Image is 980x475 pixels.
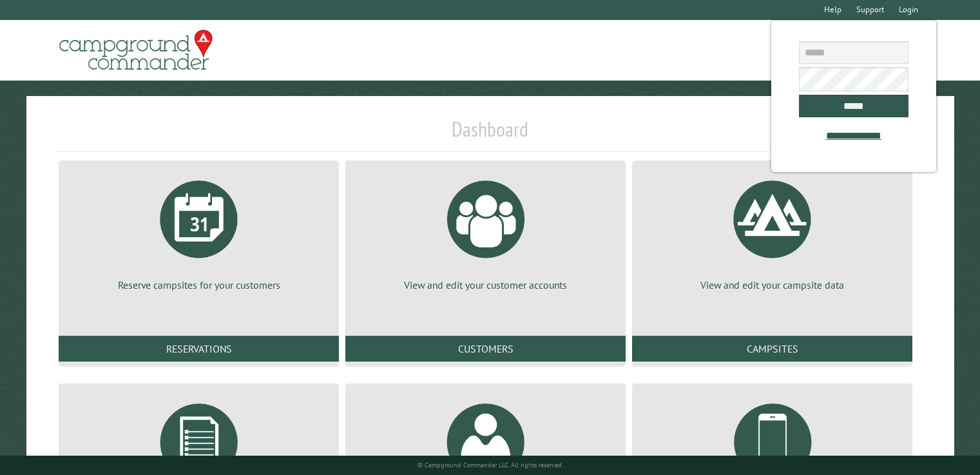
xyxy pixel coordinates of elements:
[418,461,563,469] small: © Campground Commander LLC. All rights reserved.
[59,336,339,362] a: Reservations
[55,117,925,152] h1: Dashboard
[648,278,897,292] p: View and edit your campsite data
[361,278,610,292] p: View and edit your customer accounts
[74,278,323,292] p: Reserve campsites for your customers
[345,336,626,362] a: Customers
[55,25,216,75] img: Campground Commander
[361,171,610,292] a: View and edit your customer accounts
[648,171,897,292] a: View and edit your campsite data
[632,336,912,362] a: Campsites
[74,171,323,292] a: Reserve campsites for your customers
